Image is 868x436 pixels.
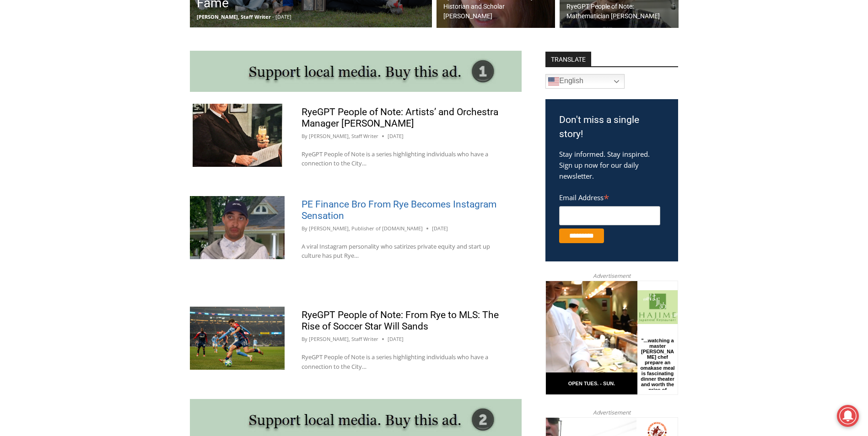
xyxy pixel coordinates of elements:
[275,13,291,20] span: [DATE]
[548,76,559,87] img: en
[96,77,100,86] div: 2
[559,149,664,181] p: Stay informed. Stay inspired. Sign up now for our daily newsletter.
[0,92,92,114] a: Open Tues. - Sun. [PHONE_NUMBER]
[388,132,404,140] time: [DATE]
[107,77,111,86] div: 6
[302,149,505,169] p: RyeGPT People of Note is a series highlighting individuals who have a connection to the City…
[302,224,307,233] span: By
[190,196,285,259] img: (PHOTO: The unnamed PE finance bro from Rye, played by Boston-based content creator Johnny Hilbra...
[302,199,496,221] a: PE Finance Bro From Rye Becomes Instagram Sensation
[190,51,522,92] img: support local media, buy this ad
[432,224,448,233] time: [DATE]
[190,104,285,167] img: (PHOTO: Lord Calvert Whiskey ad, featuring Arthur Judson, 1946. Public Domain.)
[220,89,443,114] a: Intern @ [DOMAIN_NAME]
[302,309,499,332] a: RyeGPT People of Note: From Rye to MLS: The Rise of Soccer Star Will Sands
[584,271,640,280] span: Advertisement
[190,307,285,370] img: (PHOTO: Will Sands at New England Revolution vs New York City FC on March 15th, 2025. Source: New...
[309,133,378,139] a: [PERSON_NAME], Staff Writer
[7,92,117,113] h4: [PERSON_NAME] Read Sanctuary Fall Fest: [DATE]
[302,242,505,261] p: A viral Instagram personality who satirizes private equity and start up culture has put Rye…
[272,13,274,20] span: -
[545,52,591,66] strong: TRANSLATE
[309,335,378,342] a: [PERSON_NAME], Staff Writer
[388,335,404,343] time: [DATE]
[102,77,104,86] div: /
[566,2,676,21] h2: RyeGPT People of Note: Mathematician [PERSON_NAME]
[94,57,130,109] div: "...watching a master [PERSON_NAME] chef prepare an omakase meal is fascinating dinner theater an...
[96,27,128,75] div: Birds of Prey: Falcon and hawk demos
[0,91,132,114] a: [PERSON_NAME] Read Sanctuary Fall Fest: [DATE]
[239,91,424,112] span: Intern @ [DOMAIN_NAME]
[559,113,664,142] h3: Don't miss a single story!
[302,132,307,140] span: By
[302,352,505,372] p: RyeGPT People of Note is a series highlighting individuals who have a connection to the City…
[309,225,423,232] a: [PERSON_NAME], Publisher of [DOMAIN_NAME]
[584,408,640,417] span: Advertisement
[3,94,90,129] span: Open Tues. - Sun. [PHONE_NUMBER]
[559,188,660,205] label: Email Address
[302,106,498,129] a: RyeGPT People of Note: Artists’ and Orchestra Manager [PERSON_NAME]
[302,335,307,343] span: By
[197,13,271,20] span: [PERSON_NAME], Staff Writer
[545,74,625,89] a: English
[231,0,432,89] div: "At the 10am stand-up meeting, each intern gets a chance to take [PERSON_NAME] and the other inte...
